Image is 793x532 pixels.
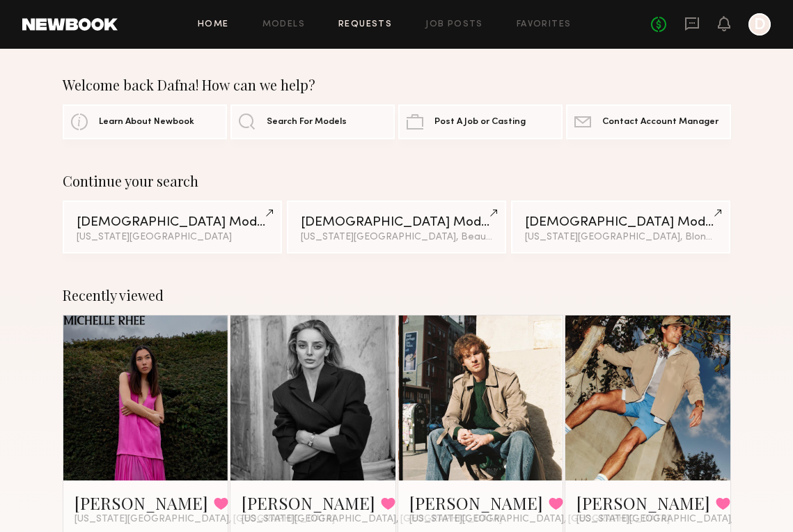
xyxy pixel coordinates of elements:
a: Learn About Newbook [63,104,227,139]
div: [US_STATE][GEOGRAPHIC_DATA], Beauty category [301,233,493,242]
a: [DEMOGRAPHIC_DATA] Models[US_STATE][GEOGRAPHIC_DATA], Beauty category [287,201,507,253]
div: [DEMOGRAPHIC_DATA] Models [525,216,717,229]
span: [US_STATE][GEOGRAPHIC_DATA], [GEOGRAPHIC_DATA] [242,514,502,525]
span: Learn About Newbook [99,118,194,127]
div: [US_STATE][GEOGRAPHIC_DATA] [77,233,269,242]
span: Post A Job or Casting [434,118,526,127]
a: Search For Models [230,104,395,139]
a: [PERSON_NAME] [242,492,375,514]
div: [US_STATE][GEOGRAPHIC_DATA], Blonde hair [525,233,717,242]
div: [DEMOGRAPHIC_DATA] Models [77,216,269,229]
span: [US_STATE][GEOGRAPHIC_DATA], [GEOGRAPHIC_DATA] [74,514,335,525]
div: Continue your search [63,173,731,189]
a: [PERSON_NAME] [74,492,208,514]
span: Contact Account Manager [602,118,719,127]
div: Welcome back Dafna! How can we help? [63,77,731,93]
span: Search For Models [267,118,347,127]
span: [US_STATE][GEOGRAPHIC_DATA], [GEOGRAPHIC_DATA] [409,514,670,525]
a: Models [262,20,305,29]
a: D [748,13,771,36]
a: Job Posts [425,20,483,29]
a: [PERSON_NAME] [409,492,543,514]
a: [PERSON_NAME] [576,492,710,514]
a: [DEMOGRAPHIC_DATA] Models[US_STATE][GEOGRAPHIC_DATA] [63,201,283,253]
div: Recently viewed [63,287,731,304]
a: Contact Account Manager [566,104,730,139]
a: Home [198,20,229,29]
a: Requests [338,20,392,29]
a: Favorites [517,20,572,29]
div: [DEMOGRAPHIC_DATA] Models [301,216,493,229]
a: Post A Job or Casting [398,104,563,139]
a: [DEMOGRAPHIC_DATA] Models[US_STATE][GEOGRAPHIC_DATA], Blonde hair [511,201,731,253]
